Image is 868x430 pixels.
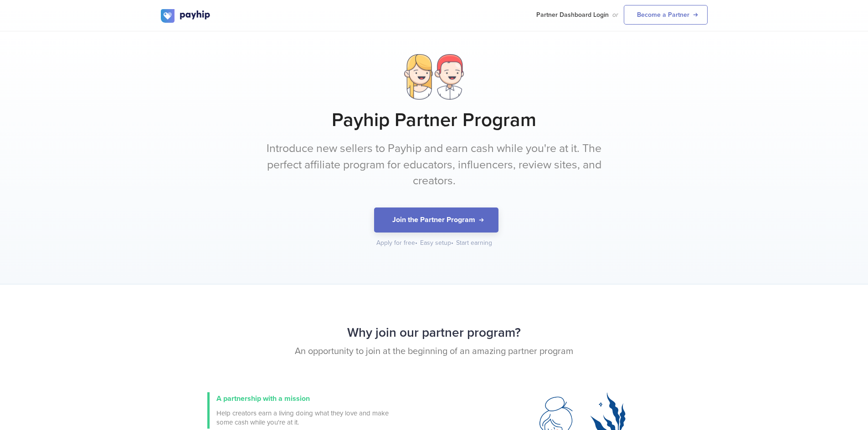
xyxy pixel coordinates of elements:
[161,9,211,23] img: logo.svg
[216,409,390,427] span: Help creators earn a living doing what they love and make some cash while you're at it.
[263,141,605,189] p: Introduce new sellers to Payhip and earn cash while you're at it. The perfect affiliate program f...
[415,239,417,247] span: •
[435,54,464,100] img: dude.png
[451,239,453,247] span: •
[420,238,454,248] div: Easy setup
[216,394,310,403] span: A partnership with a mission
[207,392,390,429] a: A partnership with a mission Help creators earn a living doing what they love and make some cash ...
[456,238,492,248] div: Start earning
[161,321,708,345] h2: Why join our partner program?
[161,109,708,132] h1: Payhip Partner Program
[161,345,708,358] p: An opportunity to join at the beginning of an amazing partner program
[624,5,708,25] a: Become a Partner
[374,207,498,233] button: Join the Partner Program
[376,238,418,248] div: Apply for free
[404,54,432,100] img: lady.png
